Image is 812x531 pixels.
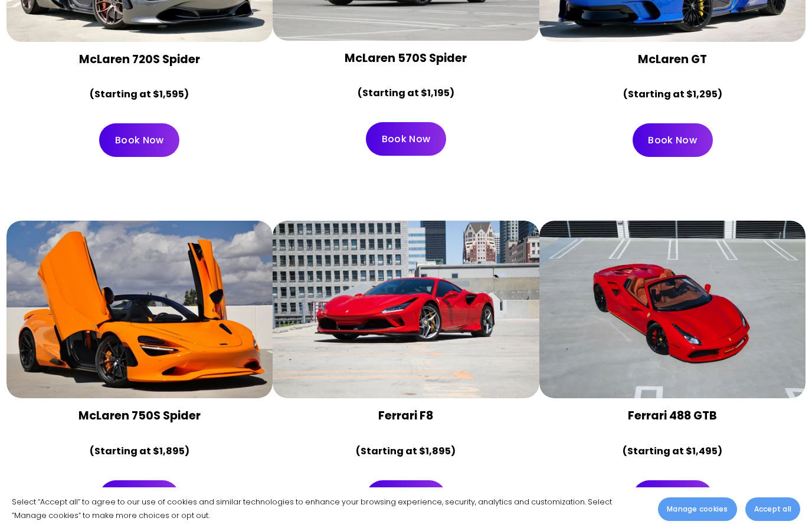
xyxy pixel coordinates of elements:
span: Manage cookies [667,504,728,514]
strong: (Starting at $1,895) [90,444,189,458]
strong: McLaren 750S Spider [78,408,201,424]
strong: McLaren GT [638,51,707,67]
strong: McLaren 570S Spider [345,50,467,66]
strong: (Starting at $1,595) [90,87,189,101]
p: Select “Accept all” to agree to our use of cookies and similar technologies to enhance your brows... [12,496,646,523]
strong: (Starting at $1,895) [356,444,456,458]
strong: McLaren 720S Spider [79,51,200,67]
a: Book Now [99,123,179,157]
strong: (Starting at $1,195) [358,86,454,100]
span: Accept all [754,504,791,514]
strong: Ferrari F8 [378,408,433,424]
button: Accept all [745,497,800,521]
a: Book Now [366,480,446,514]
strong: (Starting at $1,495) [623,444,722,458]
a: Book Now [633,123,713,157]
a: Book Now [633,480,713,514]
a: Book Now [366,122,446,156]
strong: Ferrari 488 GTB [628,408,717,424]
a: Book Now [99,480,179,514]
strong: (Starting at $1,295) [623,87,722,101]
button: Manage cookies [658,497,736,521]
